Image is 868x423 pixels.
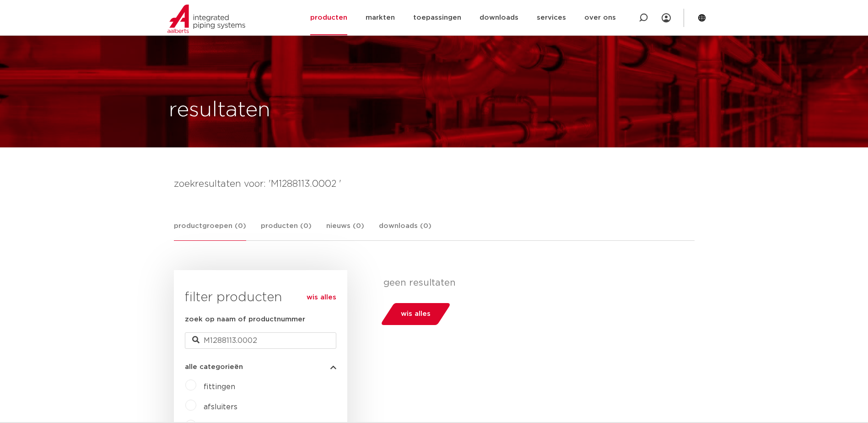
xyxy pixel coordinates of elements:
[174,177,695,191] h4: zoekresultaten voor: 'M1288113.0002 '
[383,277,688,288] p: geen resultaten
[379,221,431,240] a: downloads (0)
[185,332,336,349] input: zoeken
[185,363,336,370] button: alle categorieën
[307,292,336,303] a: wis alles
[204,403,237,411] a: afsluiters
[185,314,305,325] label: zoek op naam of productnummer
[261,221,312,240] a: producten (0)
[401,307,431,321] span: wis alles
[185,363,243,370] span: alle categorieën
[174,221,246,241] a: productgroepen (0)
[169,96,270,125] h1: resultaten
[204,383,235,390] a: fittingen
[185,288,336,307] h3: filter producten
[326,221,364,240] a: nieuws (0)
